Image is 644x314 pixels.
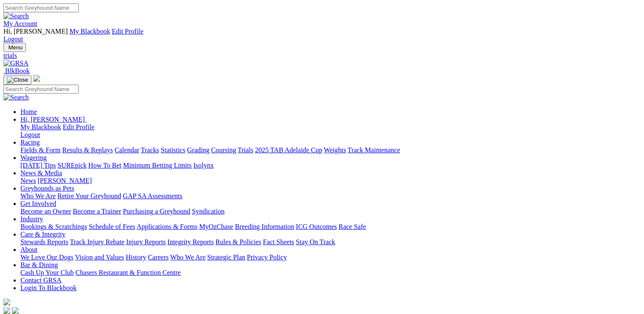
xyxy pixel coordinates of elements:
a: Trials [238,146,253,154]
a: Careers [148,254,169,261]
div: Racing [20,146,641,154]
a: SUREpick [57,162,86,169]
a: Become a Trainer [73,208,121,215]
a: Track Injury Rebate [70,238,124,245]
a: My Blackbook [69,28,110,35]
span: BlkBook [5,67,30,74]
img: logo-grsa-white.png [33,75,40,82]
a: Retire Your Greyhound [57,192,121,200]
a: Calendar [114,146,139,154]
a: Stay On Track [296,238,335,245]
a: Privacy Policy [247,254,287,261]
div: Hi, [PERSON_NAME] [20,123,641,139]
span: Hi, [PERSON_NAME] [20,116,85,123]
a: [PERSON_NAME] [37,177,92,184]
span: Hi, [PERSON_NAME] [3,28,68,35]
a: MyOzChase [199,223,233,230]
a: Fact Sheets [263,238,294,245]
div: Industry [20,223,641,231]
a: Injury Reports [126,238,166,245]
a: Track Maintenance [348,146,400,154]
a: Logout [20,131,40,138]
a: trials [3,52,641,60]
a: Strategic Plan [207,254,245,261]
a: Tracks [141,146,159,154]
a: Login To Blackbook [20,284,77,291]
a: History [126,254,146,261]
div: Care & Integrity [20,238,641,246]
a: Edit Profile [112,28,143,35]
div: Get Involved [20,208,641,215]
a: Isolynx [193,162,214,169]
a: Cash Up Your Club [20,269,74,276]
a: 2025 TAB Adelaide Cup [255,146,322,154]
a: About [20,246,37,253]
div: Bar & Dining [20,269,641,277]
a: BlkBook [3,67,30,74]
a: Wagering [20,154,47,161]
img: twitter.svg [12,307,19,314]
a: News & Media [20,169,62,177]
a: Greyhounds as Pets [20,185,74,192]
a: Get Involved [20,200,56,207]
a: Racing [20,139,40,146]
a: ICG Outcomes [296,223,337,230]
a: Home [20,108,37,115]
a: We Love Our Dogs [20,254,73,261]
a: Coursing [211,146,236,154]
button: Toggle navigation [3,43,26,52]
div: Greyhounds as Pets [20,192,641,200]
img: Search [3,94,29,101]
a: Results & Replays [62,146,113,154]
div: My Account [3,28,641,43]
a: My Blackbook [20,123,61,131]
a: Bookings & Scratchings [20,223,87,230]
a: Care & Integrity [20,231,66,238]
a: Syndication [192,208,224,215]
a: Chasers Restaurant & Function Centre [75,269,180,276]
a: Bar & Dining [20,261,58,268]
a: Grading [187,146,209,154]
a: Who We Are [170,254,206,261]
a: [DATE] Tips [20,162,56,169]
img: GRSA [3,60,29,67]
input: Search [3,3,79,12]
a: My Account [3,20,37,27]
a: Industry [20,215,43,223]
a: Race Safe [338,223,366,230]
a: News [20,177,36,184]
a: Vision and Values [75,254,124,261]
a: Edit Profile [63,123,94,131]
span: Menu [9,44,23,51]
a: Minimum Betting Limits [123,162,192,169]
img: Close [7,77,28,83]
a: Integrity Reports [167,238,214,245]
img: facebook.svg [3,307,10,314]
a: Hi, [PERSON_NAME] [20,116,86,123]
a: Who We Are [20,192,56,200]
a: Breeding Information [235,223,294,230]
a: Purchasing a Greyhound [123,208,190,215]
a: Become an Owner [20,208,71,215]
a: Weights [324,146,346,154]
input: Search [3,85,79,94]
a: Logout [3,35,23,43]
button: Toggle navigation [3,75,31,85]
a: Applications & Forms [137,223,197,230]
div: News & Media [20,177,641,185]
div: About [20,254,641,261]
img: Search [3,12,29,20]
div: Wagering [20,162,641,169]
a: GAP SA Assessments [123,192,183,200]
a: Rules & Policies [215,238,261,245]
a: Stewards Reports [20,238,68,245]
a: Contact GRSA [20,277,61,284]
img: logo-grsa-white.png [3,299,10,305]
a: Statistics [161,146,186,154]
a: Schedule of Fees [89,223,135,230]
a: How To Bet [89,162,122,169]
a: Fields & Form [20,146,60,154]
